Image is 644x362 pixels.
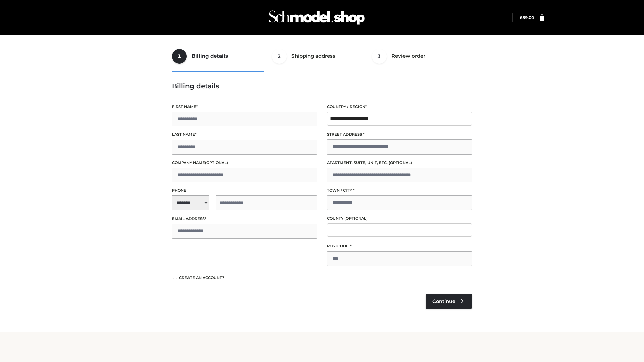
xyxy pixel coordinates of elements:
[520,15,522,20] span: £
[172,216,317,222] label: Email address
[172,131,317,138] label: Last name
[172,160,317,166] label: Company name
[266,4,367,31] img: Schmodel Admin 964
[172,82,472,90] h3: Billing details
[520,15,534,20] bdi: 89.00
[327,131,472,138] label: Street address
[327,215,472,222] label: County
[327,243,472,249] label: Postcode
[327,160,472,166] label: Apartment, suite, unit, etc.
[426,294,472,309] a: Continue
[205,160,228,165] span: (optional)
[179,275,224,280] span: Create an account?
[172,104,317,110] label: First name
[172,187,317,194] label: Phone
[344,216,368,221] span: (optional)
[172,275,178,279] input: Create an account?
[432,298,455,304] span: Continue
[389,160,412,165] span: (optional)
[520,15,534,20] a: £89.00
[327,187,472,194] label: Town / City
[327,104,472,110] label: Country / Region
